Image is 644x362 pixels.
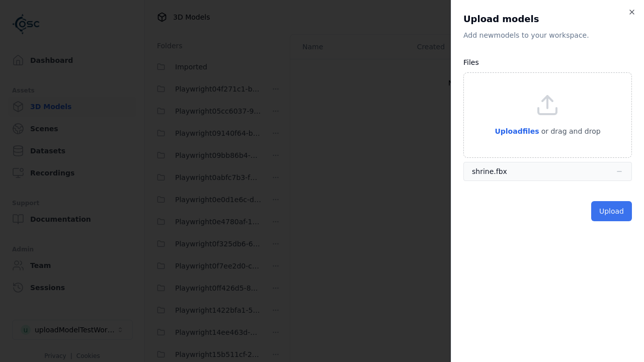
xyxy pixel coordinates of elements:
[463,30,632,40] p: Add new model s to your workspace.
[472,166,507,176] div: shrine.fbx
[463,12,632,26] h2: Upload models
[539,125,601,137] p: or drag and drop
[495,127,539,135] span: Upload files
[591,201,632,221] button: Upload
[463,58,479,66] label: Files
